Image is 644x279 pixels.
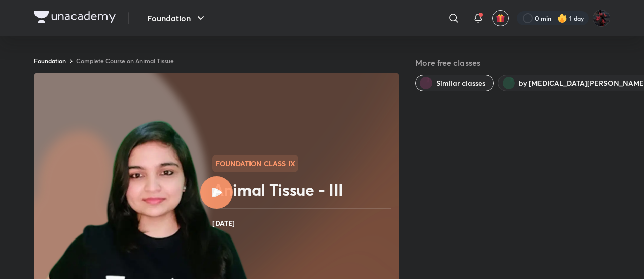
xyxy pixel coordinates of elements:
h2: Animal Tissue - III [212,180,395,200]
img: Ananya [593,10,610,27]
button: Foundation [141,8,213,28]
a: Complete Course on Animal Tissue [76,57,174,65]
img: streak [557,13,567,23]
a: Company Logo [34,11,116,26]
a: Foundation [34,57,66,65]
h5: More free classes [415,57,610,69]
img: Company Logo [34,11,116,23]
span: Similar classes [436,78,485,88]
button: Similar classes [415,75,494,91]
h4: [DATE] [212,217,395,230]
img: avatar [496,14,505,23]
button: avatar [492,10,509,26]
